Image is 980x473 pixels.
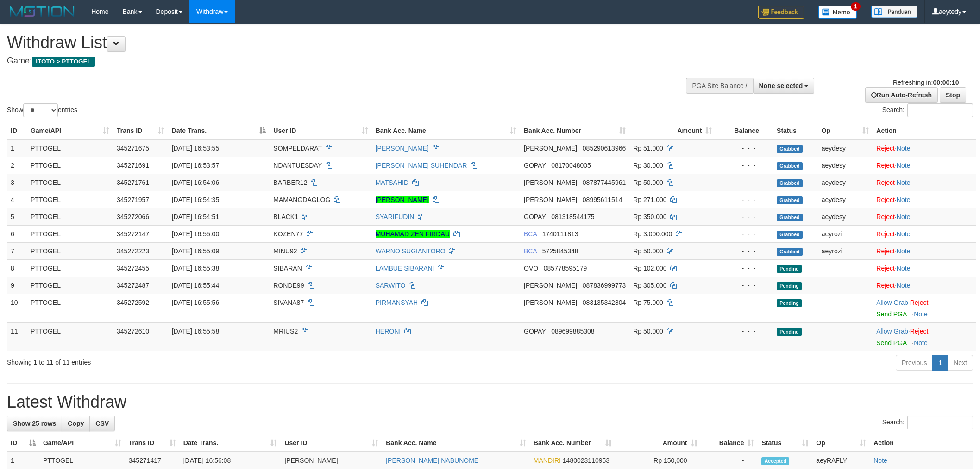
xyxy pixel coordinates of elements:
span: ITOTO > PTTOGEL [32,57,95,67]
td: 9 [7,277,27,294]
td: PTTOGEL [27,242,113,259]
span: [PERSON_NAME] [524,179,577,186]
span: Grabbed [777,162,803,170]
th: Date Trans.: activate to sort column descending [168,122,270,139]
td: - [701,452,758,469]
span: [PERSON_NAME] [524,196,577,203]
td: PTTOGEL [27,225,113,242]
a: Note [897,162,911,169]
td: PTTOGEL [27,259,113,277]
th: Balance: activate to sort column ascending [701,435,758,452]
a: Note [897,145,911,152]
td: · [873,139,976,157]
span: Copy 087877445961 to clipboard [583,179,626,186]
div: - - - [719,327,769,336]
span: 345272066 [117,213,149,221]
a: Note [897,247,911,255]
span: Copy [68,420,84,427]
span: Grabbed [777,248,803,256]
div: - - - [719,195,769,204]
div: - - - [719,178,769,187]
a: Send PGA [876,310,906,318]
span: [DATE] 16:54:06 [172,179,219,186]
span: None selected [759,82,803,89]
span: [DATE] 16:55:58 [172,328,219,335]
td: aeydesy [818,191,873,208]
span: Refreshing in: [893,79,959,86]
td: · [873,208,976,225]
h1: Latest Withdraw [7,393,973,411]
span: GOPAY [524,328,546,335]
a: HERONI [376,328,401,335]
td: PTTOGEL [27,139,113,157]
a: 1 [932,355,948,371]
a: Reject [876,230,895,238]
span: SIBARAN [273,265,302,272]
span: Grabbed [777,196,803,204]
td: Rp 150,000 [616,452,701,469]
th: Amount: activate to sort column ascending [629,122,716,139]
th: Bank Acc. Name: activate to sort column ascending [372,122,520,139]
th: Bank Acc. Number: activate to sort column ascending [530,435,616,452]
td: 10 [7,294,27,322]
td: PTTOGEL [27,191,113,208]
h1: Withdraw List [7,33,644,52]
span: 345271761 [117,179,149,186]
td: aeydesy [818,174,873,191]
span: 345272610 [117,328,149,335]
div: - - - [719,212,769,221]
span: SIVANA87 [273,299,304,306]
span: Grabbed [777,231,803,239]
a: Reject [876,247,895,255]
a: Send PGA [876,339,906,347]
span: BARBER12 [273,179,307,186]
span: BLACK1 [273,213,298,221]
td: aeyRAFLY [812,452,870,469]
a: [PERSON_NAME] [376,196,429,203]
td: aeyrozi [818,225,873,242]
span: [PERSON_NAME] [524,145,577,152]
span: SOMPELDARAT [273,145,322,152]
a: Reject [910,299,929,306]
a: Next [948,355,973,371]
div: - - - [719,281,769,290]
td: 3 [7,174,27,191]
span: RONDE99 [273,282,304,289]
a: Note [873,457,887,464]
span: 345272147 [117,230,149,238]
th: Bank Acc. Number: activate to sort column ascending [520,122,629,139]
div: - - - [719,229,769,239]
span: · [876,328,910,335]
td: aeydesy [818,157,873,174]
a: Note [897,230,911,238]
span: Copy 083135342804 to clipboard [583,299,626,306]
th: Balance [716,122,773,139]
h4: Game: [7,57,644,66]
th: Game/API: activate to sort column ascending [39,435,125,452]
span: Rp 271.000 [633,196,666,203]
span: Rp 51.000 [633,145,663,152]
th: ID: activate to sort column descending [7,435,39,452]
td: PTTOGEL [27,208,113,225]
input: Search: [907,103,973,117]
span: Pending [777,282,802,290]
a: [PERSON_NAME] NABUNOME [386,457,478,464]
td: · [873,225,976,242]
td: 4 [7,191,27,208]
div: - - - [719,264,769,273]
div: Showing 1 to 11 of 11 entries [7,354,402,367]
span: Copy 5725845348 to clipboard [542,247,578,255]
a: Reject [876,179,895,186]
span: GOPAY [524,213,546,221]
a: WARNO SUGIANTORO [376,247,446,255]
span: [DATE] 16:53:55 [172,145,219,152]
span: Copy 08170048005 to clipboard [551,162,591,169]
a: PIRMANSYAH [376,299,418,306]
td: 1 [7,139,27,157]
td: 8 [7,259,27,277]
td: · [873,294,976,322]
span: Rp 305.000 [633,282,666,289]
span: Copy 089699885308 to clipboard [551,328,594,335]
td: 7 [7,242,27,259]
th: ID [7,122,27,139]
